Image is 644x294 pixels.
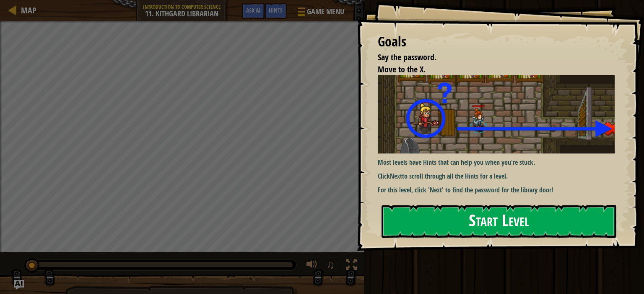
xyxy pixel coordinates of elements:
span: Move to the X. [378,64,426,75]
span: Say the password. [378,51,436,63]
button: Game Menu [291,3,349,23]
button: Toggle fullscreen [343,257,360,274]
div: Goals [378,32,615,51]
p: Most levels have Hints that can help you when you're stuck. [378,158,621,167]
li: Say the password. [367,51,613,64]
button: Ask AI [242,3,265,19]
span: ♫ [326,258,335,271]
span: Map [21,5,36,16]
button: Ask AI [14,280,24,290]
button: ♫ [325,257,339,274]
p: For this level, click 'Next' to find the password for the library door! [378,185,621,195]
span: Game Menu [307,6,344,17]
button: Start Level [382,205,616,238]
a: Map [17,5,36,16]
img: Kithgard librarian [378,75,621,153]
li: Move to the X. [367,64,613,76]
p: Click to scroll through all the Hints for a level. [378,171,621,181]
button: Adjust volume [304,257,320,274]
span: Ask AI [246,6,260,14]
strong: Next [390,171,402,181]
span: Hints [269,6,283,14]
